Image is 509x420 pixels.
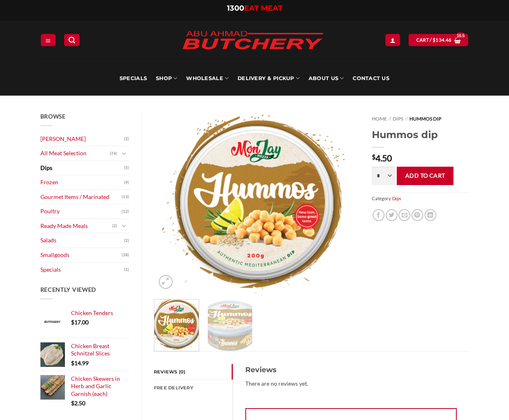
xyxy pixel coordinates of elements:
[227,4,282,13] a: 1300EAT MEAT
[245,364,457,375] h3: Reviews
[433,36,436,44] span: $
[119,221,129,230] button: Toggle
[409,34,468,46] a: View cart
[71,309,129,317] a: Chicken Tenders
[71,319,89,326] bdi: 17.00
[154,364,233,380] a: Reviews (0)
[71,319,74,326] span: $
[154,112,360,293] img: Hummos dip
[245,379,457,389] p: There are no reviews yet.
[385,34,400,46] a: Login
[122,191,129,203] span: (13)
[227,4,244,13] span: 1300
[159,275,173,289] a: Zoom
[397,167,453,185] button: Add to cart
[71,342,129,357] a: Chicken Breast Schnitzel Slices
[112,220,117,232] span: (2)
[124,133,129,145] span: (2)
[238,61,300,96] a: Delivery & Pickup
[71,360,89,366] bdi: 14.99
[124,162,129,174] span: (5)
[71,309,113,316] span: Chicken Tenders
[156,61,177,96] a: SHOP
[41,34,56,46] a: Menu
[372,192,469,204] span: Category:
[411,209,423,221] a: Pin on Pinterest
[425,209,436,221] a: Share on LinkedIn
[110,147,117,160] span: (74)
[40,286,97,293] span: Recently Viewed
[119,149,129,158] button: Toggle
[122,206,129,218] span: (12)
[71,375,129,398] a: Chicken Skewers in Herb and Garlic Garnish (each)
[373,209,385,221] a: Share on Facebook
[71,375,120,397] span: Chicken Skewers in Herb and Garlic Garnish (each)
[40,146,110,161] a: All Meat Selection
[372,153,392,163] bdi: 4.50
[124,235,129,247] span: (2)
[409,116,441,122] span: Hummos dip
[386,209,398,221] a: Share on Twitter
[398,209,410,221] a: Email to a Friend
[124,176,129,189] span: (9)
[393,116,403,122] a: Dips
[71,400,74,407] span: $
[120,61,147,96] a: Specials
[71,360,74,366] span: $
[244,4,282,13] span: EAT MEAT
[71,342,110,357] span: Chicken Breast Schnitzel Slices
[40,204,122,219] a: Poultry
[154,380,233,395] a: FREE Delivery
[124,264,129,276] span: (1)
[71,400,85,407] bdi: 2.50
[40,263,124,277] a: Specials
[64,34,80,46] a: Search
[40,233,124,248] a: Salads
[392,196,401,201] a: Dips
[372,128,469,141] h1: Hummos dip
[433,37,451,42] bdi: 134.46
[40,161,124,175] a: Dips
[416,36,452,44] span: Cart /
[40,190,122,204] a: Gourmet Items / Marinated
[40,248,122,262] a: Smallgoods
[186,61,229,96] a: Wholesale
[309,61,344,96] a: About Us
[40,132,124,146] a: [PERSON_NAME]
[40,113,66,120] span: Browse
[175,25,330,56] img: Abu Ahmad Butchery
[353,61,389,96] a: Contact Us
[40,219,113,233] a: Ready Made Meals
[40,175,124,190] a: Frozen
[208,299,252,353] img: Hummos dip
[122,249,129,261] span: (18)
[372,154,376,160] span: $
[372,116,387,122] a: Home
[389,116,391,122] span: //
[405,116,408,122] span: //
